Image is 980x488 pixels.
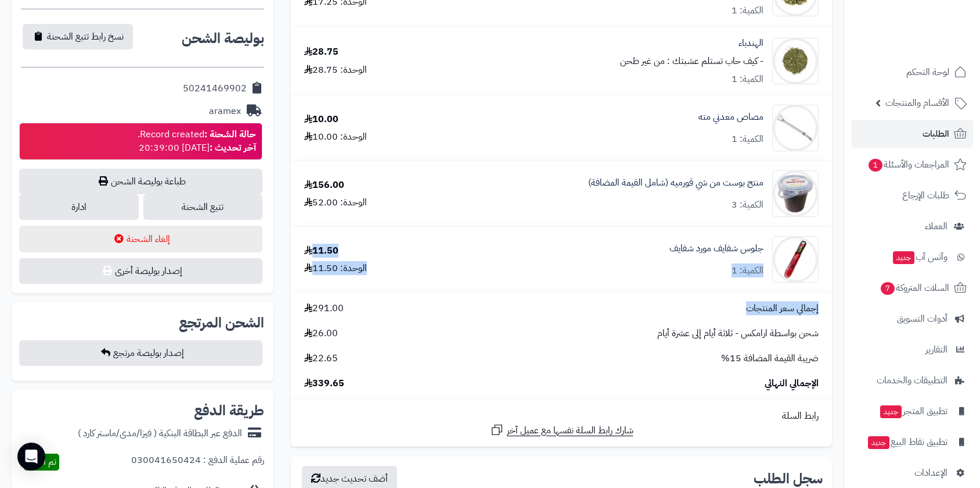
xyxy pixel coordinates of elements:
img: 1703803363-IMG_6199-90x90.jpeg [773,105,818,151]
div: الوحدة: 52.00 [304,196,367,209]
small: - كيف حاب تستلم عشبتك : من غير طحن [620,54,763,68]
strong: حالة الشحنة : [204,127,256,141]
div: 50241469902 [183,82,247,95]
img: 1717173535-586959C5-429A-44EA-B5B7-8D1AFA81DF0F-90x90.JPEG [773,170,818,217]
img: logo-2.png [901,31,969,55]
a: ادارة [19,194,138,220]
span: جديد [893,251,914,264]
span: شحن بواسطة ارامكس - ثلاثة أيام إلى عشرة أيام [657,327,819,340]
a: تطبيق نقاط البيعجديد [851,428,973,456]
span: التطبيقات والخدمات [877,372,947,389]
div: رابط السلة [296,409,827,423]
span: 26.00 [304,327,338,340]
img: 1731608623-442BC9E1-D4E8-49F7-AAF5-72C4F63BD8C1-90x90.png [773,236,818,283]
div: الدفع عبر البطاقة البنكية ( فيزا/مدى/ماستر كارد ) [78,427,242,440]
a: مصاص معدني مته [698,111,763,124]
a: الإعدادات [851,459,973,487]
span: لوحة التحكم [906,64,949,80]
button: إصدار بوليصة مرتجع [19,340,262,366]
div: الكمية: 1 [732,4,763,17]
a: التقارير [851,336,973,364]
button: إلغاء الشحنة [19,226,262,252]
h2: بوليصة الشحن [182,31,264,45]
div: aramex [209,105,241,118]
h2: طريقة الدفع [194,404,264,418]
a: جلوس شفايف مورد شفايف [669,242,763,255]
a: طلبات الإرجاع [851,181,973,209]
a: تطبيق المتجرجديد [851,397,973,425]
div: الوحدة: 28.75 [304,63,367,77]
div: الوحدة: 10.00 [304,130,367,144]
h2: الشحن المرتجع [179,316,264,330]
span: 22.65 [304,352,338,365]
a: الهندباء [738,37,763,50]
div: الوحدة: 11.50 [304,262,367,275]
span: العملاء [925,218,947,234]
button: إصدار بوليصة أخرى [19,258,262,284]
a: شارك رابط السلة نفسها مع عميل آخر [490,423,633,437]
span: السلات المتروكة [880,280,949,296]
a: السلات المتروكة7 [851,274,973,302]
span: شارك رابط السلة نفسها مع عميل آخر [507,424,633,437]
span: المراجعات والأسئلة [867,156,949,173]
span: الطلبات [923,126,949,142]
span: 291.00 [304,302,344,315]
a: طباعة بوليصة الشحن [19,169,262,194]
div: 156.00 [304,179,344,192]
span: وآتس آب [892,249,947,265]
a: منتج بوست من شي قورميه (شامل القيمة المضافة) [588,176,763,190]
span: طلبات الإرجاع [902,187,949,204]
span: ضريبة القيمة المضافة 15% [721,352,819,365]
a: الطلبات [851,120,973,148]
span: أدوات التسويق [897,311,947,327]
span: جديد [868,436,889,449]
a: العملاء [851,212,973,240]
span: 7 [881,282,895,295]
span: تطبيق نقاط البيع [867,434,947,450]
div: 10.00 [304,113,338,126]
span: 339.65 [304,377,344,390]
span: جديد [880,405,902,418]
span: الإعدادات [914,465,947,481]
span: الإجمالي النهائي [765,377,819,390]
a: تتبع الشحنة [143,194,262,220]
a: وآتس آبجديد [851,243,973,271]
a: التطبيقات والخدمات [851,366,973,394]
div: الكمية: 1 [732,73,763,86]
span: التقارير [925,341,947,358]
span: تطبيق المتجر [879,403,947,419]
strong: آخر تحديث : [210,141,256,155]
div: Record created. [DATE] 20:39:00 [138,128,256,155]
a: المراجعات والأسئلة1 [851,151,973,179]
h3: سجل الطلب [754,472,823,486]
a: لوحة التحكم [851,58,973,86]
button: نسخ رابط تتبع الشحنة [23,24,133,49]
span: 1 [869,159,882,172]
div: رقم عملية الدفع : 030041650424 [131,454,264,471]
span: إجمالي سعر المنتجات [746,302,819,315]
span: الأقسام والمنتجات [885,95,949,111]
div: الكمية: 1 [732,264,763,277]
div: Open Intercom Messenger [17,443,45,471]
span: نسخ رابط تتبع الشحنة [47,30,124,44]
div: الكمية: 3 [732,198,763,212]
div: 28.75 [304,45,338,59]
div: الكمية: 1 [732,133,763,146]
div: 11.50 [304,244,338,258]
a: أدوات التسويق [851,305,973,333]
img: 12058221f8121d85b9be15f7c65dd7990f9-90x90.jpg [773,38,818,84]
